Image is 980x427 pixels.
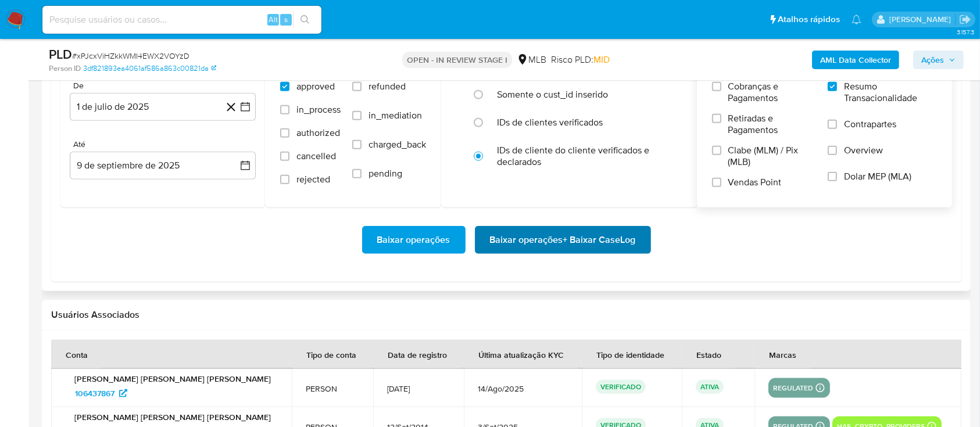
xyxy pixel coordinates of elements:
b: AML Data Collector [820,51,891,69]
span: 3.157.3 [957,27,974,37]
button: Ações [913,51,964,69]
span: Atalhos rápidos [778,13,840,26]
span: # xPJcxViHZkkWMI4EWX2VOYzD [72,50,189,62]
span: Ações [921,51,944,69]
input: Pesquise usuários ou casos... [42,12,321,27]
a: Sair [959,13,971,26]
b: Person ID [49,63,81,74]
a: 3df821893ea4061af586a863c00821da [83,63,216,74]
div: MLB [517,53,546,66]
a: Notificações [852,15,861,24]
span: MID [593,53,610,66]
button: search-icon [293,12,317,28]
span: s [284,14,288,25]
p: OPEN - IN REVIEW STAGE I [402,52,512,68]
span: Risco PLD: [551,53,610,66]
span: Alt [269,14,278,25]
button: AML Data Collector [812,51,899,69]
h2: Usuários Associados [51,309,961,321]
b: PLD [49,45,72,63]
p: carlos.guerra@mercadopago.com.br [889,14,955,25]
